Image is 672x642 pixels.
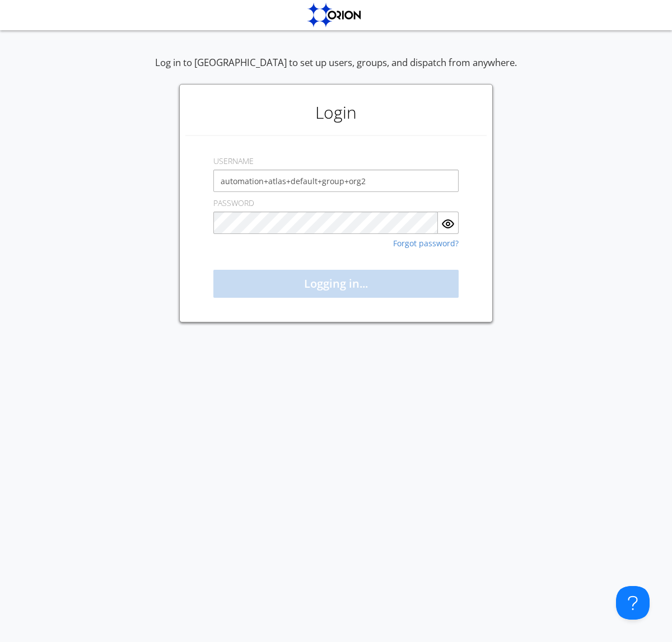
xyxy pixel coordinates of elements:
[616,586,650,620] iframe: Toggle Customer Support
[155,56,517,84] div: Log in to [GEOGRAPHIC_DATA] to set up users, groups, and dispatch from anywhere.
[213,198,254,209] label: PASSWORD
[393,240,459,247] a: Forgot password?
[185,90,487,135] h1: Login
[213,270,459,298] button: Logging in...
[441,217,455,231] img: eye.svg
[213,156,254,167] label: USERNAME
[438,212,459,234] button: Show Password
[213,212,438,234] input: Password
